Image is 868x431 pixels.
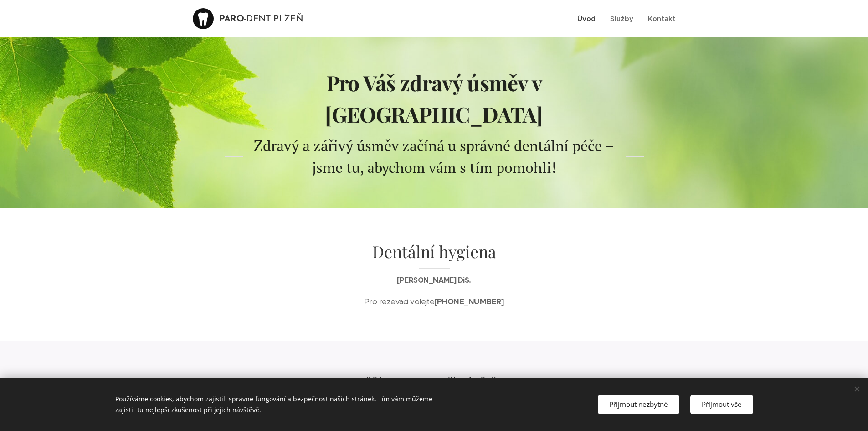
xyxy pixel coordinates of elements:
[115,387,466,422] div: Používáme cookies, abychom zajistili správné fungování a bezpečnost našich stránek. Tím vám můžem...
[397,275,471,285] strong: [PERSON_NAME] DiS.
[252,296,616,308] p: Pro rezevaci volejte
[575,7,676,30] ul: Menu
[434,296,504,306] strong: [PHONE_NUMBER]
[252,241,616,270] h1: Dentální hygiena
[254,136,614,177] span: Zdravý a zářivý úsměv začíná u správné dentální péče – jsme tu, abychom vám s tím pomohli!
[690,395,753,414] button: Přijmout vše
[577,14,596,23] span: Úvod
[610,14,633,23] span: Služby
[609,400,668,409] span: Přijmout nezbytné
[325,68,543,128] strong: Pro Váš zdravý úsměv v [GEOGRAPHIC_DATA]
[648,14,676,23] span: Kontakt
[252,374,616,389] h2: Těšíme se na vaši návštěvu
[702,400,742,409] span: Přijmout vše
[598,395,679,414] button: Přijmout nezbytné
